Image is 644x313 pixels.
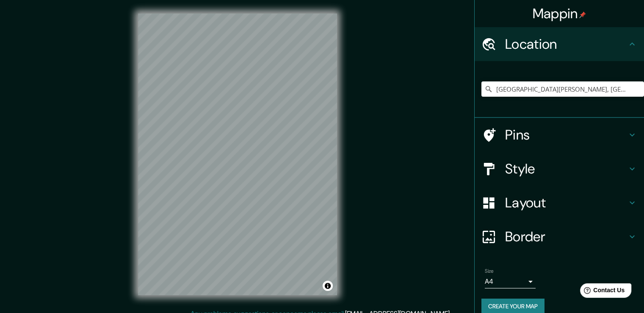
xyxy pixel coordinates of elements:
[475,27,644,61] div: Location
[485,268,494,275] label: Size
[533,5,586,22] h4: Mappin
[505,228,627,245] h4: Border
[475,186,644,220] div: Layout
[505,194,627,211] h4: Layout
[569,280,635,304] iframe: Help widget launcher
[475,118,644,152] div: Pins
[505,36,627,53] h4: Location
[579,11,586,18] img: pin-icon.png
[505,160,627,177] h4: Style
[505,126,627,143] h4: Pins
[485,275,536,288] div: A4
[475,152,644,186] div: Style
[138,14,337,295] canvas: Map
[475,220,644,254] div: Border
[323,281,333,291] button: Toggle attribution
[481,81,644,97] input: Pick your city or area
